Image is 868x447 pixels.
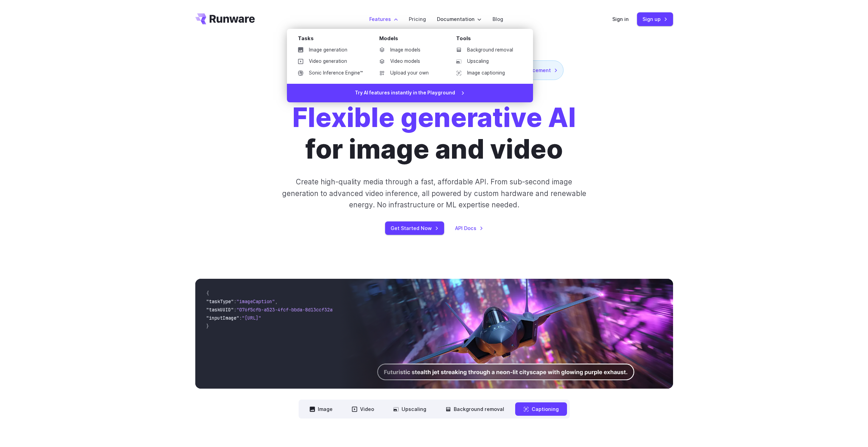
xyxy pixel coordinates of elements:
[451,56,522,67] a: Upscaling
[234,298,236,305] span: :
[455,224,483,232] a: API Docs
[437,402,512,416] button: Background removal
[385,221,444,235] a: Get Started Now
[236,307,341,313] span: "076f5cfb-a523-4fcf-bbda-8d13ccf32a75"
[409,15,426,23] a: Pricing
[234,307,236,313] span: :
[385,402,435,416] button: Upscaling
[637,12,673,26] a: Sign up
[298,34,368,45] div: Tasks
[292,45,368,55] a: Image generation
[369,15,398,23] label: Features
[292,102,576,134] strong: Flexible generative AI
[374,56,445,67] a: Video models
[239,315,242,321] span: :
[206,323,209,329] span: }
[195,13,255,24] a: Go to /
[287,84,533,102] a: Try AI features instantly in the Playground
[206,307,234,313] span: "taskUUID"
[275,298,278,305] span: ,
[206,298,234,305] span: "taskType"
[515,402,567,416] button: Captioning
[206,315,239,321] span: "inputImage"
[292,102,576,165] h1: for image and video
[451,45,522,55] a: Background removal
[236,298,275,305] span: "imageCaption"
[374,45,445,55] a: Image models
[612,15,629,23] a: Sign in
[281,176,587,210] p: Create high-quality media through a fast, affordable API. From sub-second image generation to adv...
[493,15,503,23] a: Blog
[292,56,368,67] a: Video generation
[451,68,522,78] a: Image captioning
[301,402,341,416] button: Image
[338,279,673,389] img: Futuristic stealth jet streaking through a neon-lit cityscape with glowing purple exhaust
[374,68,445,78] a: Upload your own
[206,290,209,296] span: {
[456,34,522,45] div: Tools
[292,68,368,78] a: Sonic Inference Engine™
[437,15,482,23] label: Documentation
[379,34,445,45] div: Models
[242,315,261,321] span: "[URL]"
[344,402,382,416] button: Video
